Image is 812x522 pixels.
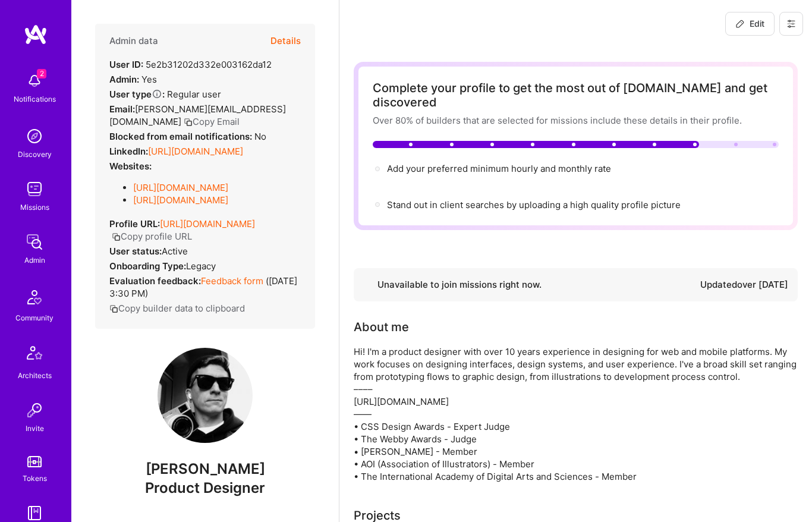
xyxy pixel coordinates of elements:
div: Updated over [DATE] [700,278,788,292]
div: Over 80% of builders that are selected for missions include these details in their profile. [373,114,779,127]
div: Hi! I'm a product designer with over 10 years experience in designing for web and mobile platform... [354,345,798,483]
div: Complete your profile to get the most out of [DOMAIN_NAME] and get discovered [373,81,779,109]
div: Regular user [109,88,221,100]
a: [URL][DOMAIN_NAME] [133,182,228,193]
div: Architects [18,369,52,382]
strong: Blocked from email notifications: [109,131,254,142]
img: Availability [363,279,373,289]
span: Active [162,246,188,257]
strong: User ID: [109,59,143,70]
strong: Admin: [109,74,139,85]
button: Copy builder data to clipboard [109,302,245,315]
div: ( [DATE] 3:30 PM ) [109,275,301,300]
a: [URL][DOMAIN_NAME] [160,218,255,229]
div: Community [15,312,53,324]
span: Edit [735,18,764,30]
strong: Websites: [109,161,152,172]
strong: Evaluation feedback: [109,275,201,287]
span: 2 [37,69,46,78]
button: Details [270,24,301,58]
button: Edit [725,12,775,36]
strong: User type : [109,89,165,100]
div: Missions [20,201,49,213]
div: Discovery [18,148,52,161]
div: Invite [26,422,44,435]
span: legacy [186,260,216,272]
a: [URL][DOMAIN_NAME] [148,146,243,157]
div: Unavailable to join missions right now. [363,278,542,292]
span: Add your preferred minimum hourly and monthly rate [387,163,611,174]
img: Architects [20,341,49,369]
div: No [109,130,266,143]
strong: LinkedIn: [109,146,148,157]
div: Tokens [23,472,47,485]
strong: Email: [109,103,135,115]
img: bell [23,69,46,93]
strong: Onboarding Type: [109,260,186,272]
div: Stand out in client searches by uploading a high quality profile picture [387,199,681,211]
span: [PERSON_NAME][EMAIL_ADDRESS][DOMAIN_NAME] [109,103,286,127]
strong: User status: [109,246,162,257]
img: teamwork [23,177,46,201]
img: User Avatar [158,348,253,443]
div: Admin [24,254,45,266]
div: Yes [109,73,157,86]
img: tokens [27,456,42,467]
img: discovery [23,124,46,148]
img: admin teamwork [23,230,46,254]
img: Invite [23,398,46,422]
strong: Profile URL: [109,218,160,229]
div: 5e2b31202d332e003162da12 [109,58,272,71]
div: Notifications [14,93,56,105]
h4: Admin data [109,36,158,46]
a: Feedback form [201,275,263,287]
button: Copy Email [184,115,240,128]
div: About me [354,318,409,336]
i: Help [152,89,162,99]
img: logo [24,24,48,45]
i: icon Copy [112,232,121,241]
i: icon Copy [109,304,118,313]
img: High Potential User [196,508,210,522]
a: [URL][DOMAIN_NAME] [133,194,228,206]
img: Community [20,283,49,312]
span: Product Designer [145,479,265,496]
i: icon Copy [184,118,193,127]
span: [PERSON_NAME] [95,460,315,478]
button: Copy profile URL [112,230,192,243]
